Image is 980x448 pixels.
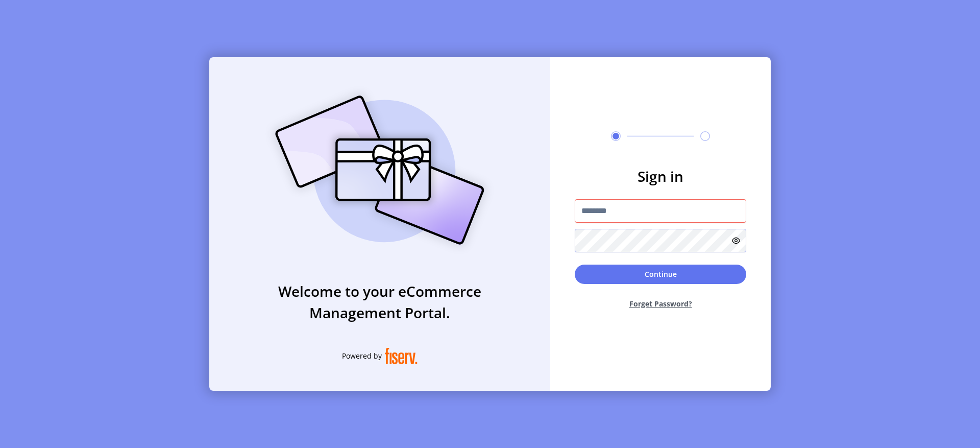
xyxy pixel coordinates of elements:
[342,350,382,361] span: Powered by
[575,290,746,317] button: Forget Password?
[575,166,746,187] h3: Sign in
[575,265,746,284] button: Continue
[209,280,550,323] h3: Welcome to your eCommerce Management Portal.
[260,84,500,256] img: card_Illustration.svg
